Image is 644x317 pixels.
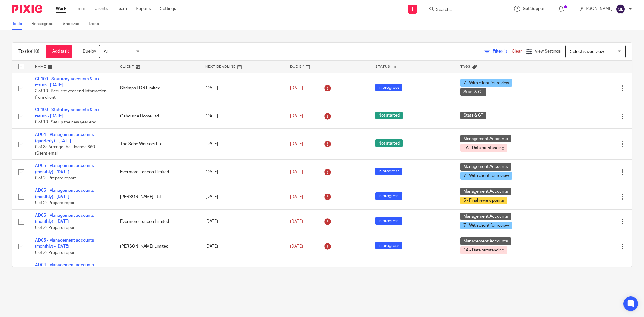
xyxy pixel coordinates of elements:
span: 0 of 3 · Arrange the Finance 360 [Client email] [35,145,95,155]
span: 5 - Final review points [460,197,507,204]
span: In progress [375,192,402,200]
td: [DATE] [199,259,284,290]
span: 1A - Data outstanding [460,246,507,254]
span: [DATE] [290,244,303,248]
td: [DATE] [199,129,284,160]
span: Management Accounts [460,213,511,220]
a: Work [56,6,66,12]
td: [DATE] [199,104,284,129]
td: [DATE] [199,184,284,209]
img: Pixie [12,5,42,13]
span: 0 of 2 · Prepare report [35,251,76,255]
td: The Soho Warriors Ltd [114,129,199,160]
a: AD04 - Management accounts (quarterly) - [DATE] [35,133,94,143]
p: [PERSON_NAME] [579,6,613,12]
span: Select saved view [570,50,604,54]
td: Shrimps LDN Limited [114,73,199,104]
span: [DATE] [290,114,303,118]
td: Angle Agency Ltd [114,259,199,290]
span: Management Accounts [460,135,511,142]
h1: To do [18,48,40,55]
span: 1A - Data outstanding [460,144,507,152]
td: [DATE] [199,209,284,234]
span: 0 of 2 · Prepare report [35,226,76,230]
a: CP100 - Statutory accounts & tax return - [DATE] [35,77,99,87]
span: Stats & CT [460,88,486,96]
span: In progress [375,168,402,175]
input: Search [435,7,490,13]
p: Due by [83,48,96,54]
a: Email [75,6,85,12]
a: AD04 - Management accounts (quarterly) - [DATE] [35,263,94,273]
td: [DATE] [199,234,284,259]
span: In progress [375,84,402,91]
span: [DATE] [290,86,303,90]
span: Get Support [523,7,546,11]
span: Filter [493,49,512,53]
span: View Settings [535,49,561,53]
a: Clients [95,6,108,12]
span: [DATE] [290,195,303,199]
td: [DATE] [199,160,284,184]
span: In progress [375,242,402,249]
span: 0 of 2 · Prepare report [35,176,76,180]
a: Clear [512,49,522,53]
span: Tags [460,65,471,68]
td: Evermore London Limited [114,209,199,234]
span: [DATE] [290,170,303,174]
span: 7 - With client for review [460,222,512,229]
img: svg%3E [616,4,625,14]
a: AD05 - Management accounts (monthly) - [DATE] [35,238,94,248]
a: Snoozed [63,18,84,30]
a: Settings [160,6,176,12]
a: Reassigned [31,18,58,30]
span: In progress [375,217,402,225]
a: AD05 - Management accounts (monthly) - [DATE] [35,164,94,174]
a: Done [89,18,104,30]
span: Stats & CT [460,112,486,119]
span: 3 of 13 · Request year end information from client [35,89,107,100]
td: Evermore London Limited [114,160,199,184]
span: All [104,50,108,54]
span: Not started [375,139,403,147]
span: Management Accounts [460,188,511,195]
span: Management Accounts [460,237,511,245]
a: AD05 - Management accounts (monthly) - [DATE] [35,188,94,199]
a: CP100 - Statutory accounts & tax return - [DATE] [35,108,99,118]
a: Team [117,6,127,12]
span: 0 of 13 · Set up the new year end [35,120,96,124]
td: Osbourne Home Ltd [114,104,199,129]
a: AD05 - Management accounts (monthly) - [DATE] [35,213,94,224]
span: Management Accounts [460,163,511,171]
span: 7 - With client for review [460,79,512,87]
a: + Add task [46,45,72,58]
span: (10) [31,49,40,54]
a: To do [12,18,27,30]
span: (1) [502,49,507,53]
span: 0 of 2 · Prepare report [35,201,76,205]
td: [PERSON_NAME] Limited [114,234,199,259]
span: [DATE] [290,219,303,224]
a: Reports [136,6,151,12]
span: 7 - With client for review [460,172,512,180]
td: [DATE] [199,73,284,104]
span: [DATE] [290,142,303,146]
td: [PERSON_NAME] Ltd [114,184,199,209]
span: Not started [375,112,403,119]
